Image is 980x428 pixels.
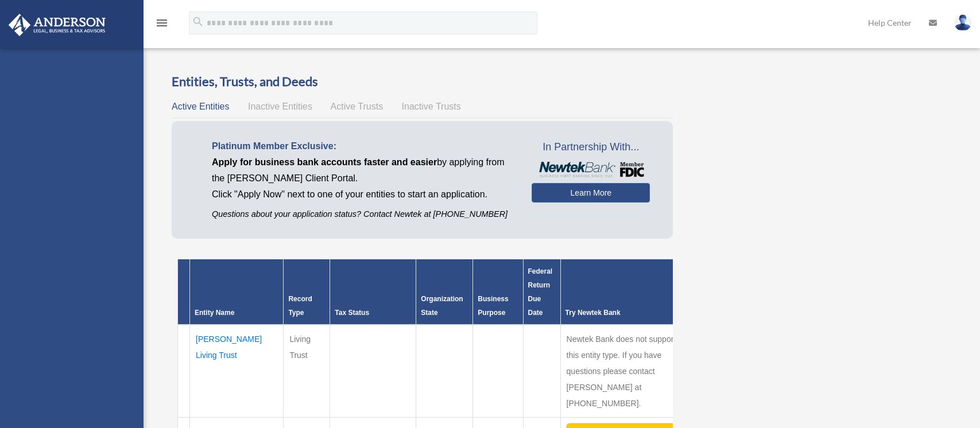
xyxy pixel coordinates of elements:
img: User Pic [954,14,971,31]
td: Living Trust [284,325,330,418]
th: Record Type [284,259,330,325]
p: by applying from the [PERSON_NAME] Client Portal. [212,154,514,186]
a: menu [155,20,169,30]
h3: Entities, Trusts, and Deeds [172,73,673,91]
span: Inactive Entities [248,102,312,111]
p: Platinum Member Exclusive: [212,138,514,154]
span: Inactive Trusts [402,102,461,111]
span: Active Entities [172,102,229,111]
th: Entity Name [190,259,284,325]
th: Tax Status [330,259,416,325]
div: Try Newtek Bank [565,306,680,320]
td: Newtek Bank does not support this entity type. If you have questions please contact [PERSON_NAME]... [560,325,684,418]
th: Business Purpose [473,259,523,325]
p: Click "Apply Now" next to one of your entities to start an application. [212,186,514,203]
span: In Partnership With... [532,138,650,157]
th: Organization State [416,259,473,325]
span: Apply for business bank accounts faster and easier [212,157,437,167]
i: search [192,15,204,28]
span: Active Trusts [331,102,384,111]
p: Questions about your application status? Contact Newtek at [PHONE_NUMBER] [212,207,514,221]
th: Federal Return Due Date [523,259,560,325]
img: NewtekBankLogoSM.png [537,162,644,177]
img: Anderson Advisors Platinum Portal [5,14,109,36]
i: menu [155,16,169,30]
a: Learn More [532,183,650,203]
td: [PERSON_NAME] Living Trust [190,325,284,418]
